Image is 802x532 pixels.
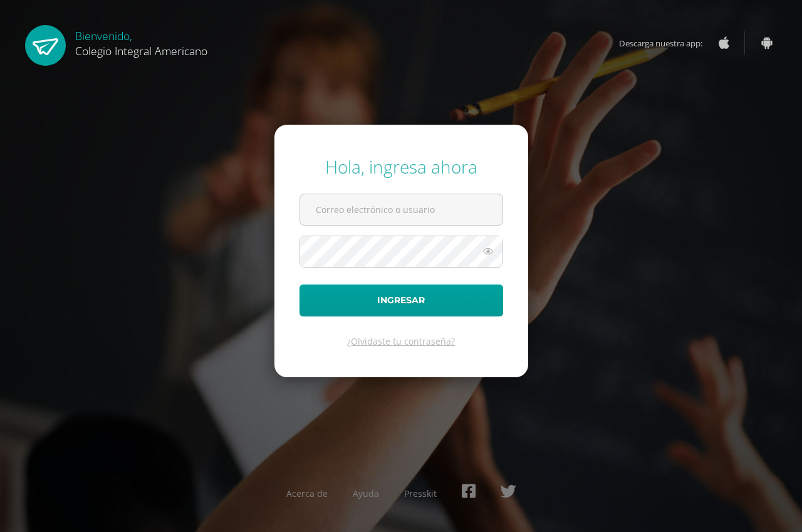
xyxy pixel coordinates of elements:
a: ¿Olvidaste tu contraseña? [347,335,455,347]
a: Presskit [404,488,437,499]
a: Acerca de [286,488,328,499]
div: Bienvenido, [75,25,207,58]
input: Correo electrónico o usuario [300,194,503,225]
button: Ingresar [299,284,503,316]
a: Ayuda [353,488,379,499]
span: Colegio Integral Americano [75,43,207,58]
div: Hola, ingresa ahora [299,155,503,179]
span: Descarga nuestra app: [619,31,715,55]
